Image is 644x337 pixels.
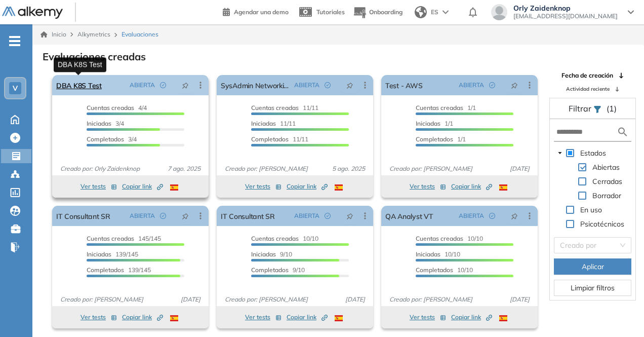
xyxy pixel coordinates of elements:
[251,120,276,127] span: Iniciadas
[56,295,147,304] span: Creado por: [PERSON_NAME]
[557,151,562,156] span: caret-down
[56,164,144,173] span: Creado por: Orly Zaidenknop
[416,235,483,242] span: 10/10
[177,295,205,304] span: [DATE]
[580,205,602,214] span: En uso
[566,85,610,93] span: Actividad reciente
[122,30,158,39] span: Evaluaciones
[287,313,328,322] span: Copiar link
[451,182,492,191] span: Copiar link
[221,206,275,226] a: IT Consultant SR
[459,81,484,90] span: ABIERTA
[122,313,163,322] span: Copiar link
[80,180,117,193] button: Ver tests
[416,235,463,242] span: Cuentas creadas
[251,266,305,274] span: 9/10
[170,315,178,321] img: ESP
[385,206,433,226] a: QA Analyst VT
[87,104,134,111] span: Cuentas creadas
[160,213,166,219] span: check-circle
[251,104,318,111] span: 11/11
[499,315,507,321] img: ESP
[316,8,345,16] span: Tutoriales
[511,81,518,89] span: pushpin
[580,148,606,158] span: Estados
[77,30,110,38] span: Alkymetrics
[221,164,312,173] span: Creado por: [PERSON_NAME]
[251,235,299,242] span: Cuentas creadas
[410,180,446,193] button: Ver tests
[578,218,626,230] span: Psicotécnicos
[122,180,163,193] button: Copiar link
[346,212,353,220] span: pushpin
[592,163,620,172] span: Abiertas
[451,313,492,322] span: Copiar link
[415,6,427,18] img: world
[353,2,402,23] button: Onboarding
[251,235,318,242] span: 10/10
[87,266,151,274] span: 139/145
[592,191,621,200] span: Borrador
[513,12,618,20] span: [EMAIL_ADDRESS][DOMAIN_NAME]
[122,182,163,191] span: Copiar link
[221,295,312,304] span: Creado por: [PERSON_NAME]
[87,235,134,242] span: Cuentas creadas
[294,81,319,90] span: ABIERTA
[506,164,534,173] span: [DATE]
[339,208,361,224] button: pushpin
[341,295,369,304] span: [DATE]
[54,57,106,72] div: DBA K8S Test
[590,175,624,188] span: Cerradas
[174,77,196,93] button: pushpin
[554,258,631,275] button: Aplicar
[122,311,163,323] button: Copiar link
[569,103,593,114] span: Filtrar
[234,8,289,16] span: Agendar una demo
[451,311,492,323] button: Copiar link
[511,212,518,220] span: pushpin
[287,180,328,193] button: Copiar link
[174,208,196,224] button: pushpin
[87,135,137,143] span: 3/4
[416,120,453,127] span: 1/1
[578,147,608,159] span: Estados
[182,81,189,89] span: pushpin
[130,211,155,220] span: ABIERTA
[2,7,63,19] img: Logo
[489,213,495,219] span: check-circle
[416,250,460,258] span: 10/10
[164,164,205,173] span: 7 ago. 2025
[9,40,20,42] i: -
[87,104,147,111] span: 4/4
[287,182,328,191] span: Copiar link
[592,177,622,186] span: Cerradas
[80,311,117,323] button: Ver tests
[251,266,289,274] span: Completados
[170,184,178,191] img: ESP
[578,204,604,216] span: En uso
[416,104,463,111] span: Cuentas creadas
[617,126,629,138] img: search icon
[325,82,331,88] span: check-circle
[251,135,308,143] span: 11/11
[416,250,440,258] span: Iniciadas
[489,82,495,88] span: check-circle
[251,120,296,127] span: 11/11
[503,208,526,224] button: pushpin
[554,280,631,296] button: Limpiar filtros
[251,104,299,111] span: Cuentas creadas
[459,211,484,220] span: ABIERTA
[416,135,466,143] span: 1/1
[499,184,507,191] img: ESP
[13,84,18,92] span: V
[580,219,624,229] span: Psicotécnicos
[223,5,289,17] a: Agendar una demo
[335,315,343,321] img: ESP
[160,82,166,88] span: check-circle
[416,135,453,143] span: Completados
[431,8,438,17] span: ES
[561,71,613,80] span: Fecha de creación
[328,164,369,173] span: 5 ago. 2025
[416,104,476,111] span: 1/1
[287,311,328,323] button: Copiar link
